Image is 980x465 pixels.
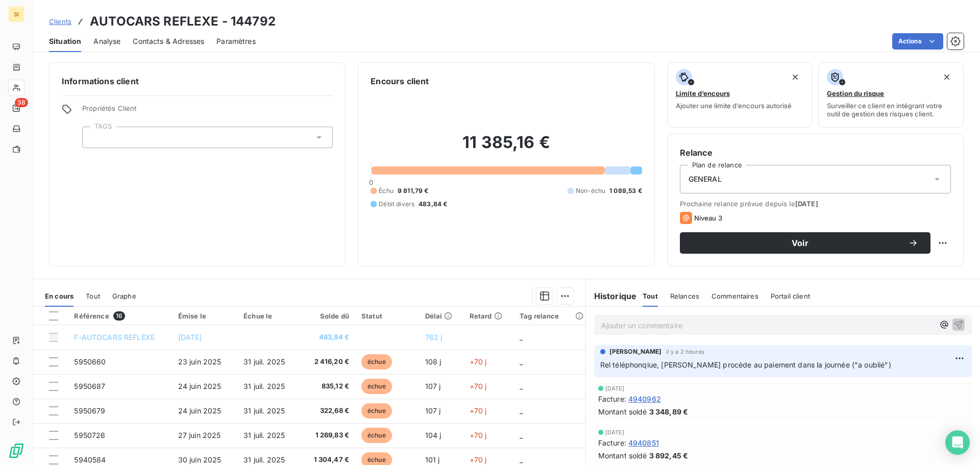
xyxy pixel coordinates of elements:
[520,382,523,390] span: _
[74,382,105,390] span: 5950687
[49,36,81,46] span: Situation
[74,431,105,439] span: 5950726
[667,62,813,128] button: Limite d’encoursAjouter une limite d’encours autorisé
[598,394,626,404] span: Facture :
[178,431,221,439] span: 27 juin 2025
[178,382,222,390] span: 24 juin 2025
[308,381,349,391] span: 835,12 €
[49,16,71,27] a: Clients
[133,36,204,46] span: Contacts & Adresses
[520,333,523,341] span: _
[945,430,970,455] div: Open Intercom Messenger
[670,292,699,300] span: Relances
[628,394,661,404] span: 4940962
[308,312,349,320] div: Solde dû
[74,311,165,321] div: Référence
[586,290,637,302] h6: Historique
[243,431,285,439] span: 31 juil. 2025
[308,332,349,342] span: 483,84 €
[605,429,625,435] span: [DATE]
[308,455,349,465] span: 1 304,47 €
[470,406,487,415] span: +70 j
[520,455,523,464] span: _
[609,347,662,356] span: [PERSON_NAME]
[827,102,955,118] span: Surveiller ce client en intégrant votre outil de gestion des risques client.
[49,17,71,26] span: Clients
[680,200,951,208] span: Prochaine relance prévue depuis le
[609,186,642,195] span: 1 089,53 €
[818,62,964,128] button: Gestion du risqueSurveiller ce client en intégrant votre outil de gestion des risques client.
[45,292,73,300] span: En cours
[243,406,285,415] span: 31 juil. 2025
[520,431,523,439] span: _
[243,312,296,320] div: Échue le
[8,6,24,22] div: SI
[74,406,105,415] span: 5950679
[425,333,443,341] span: 762 j
[371,75,429,87] h6: Encours client
[178,312,231,320] div: Émise le
[308,430,349,440] span: 1 269,83 €
[178,357,222,366] span: 23 juin 2025
[676,89,730,97] span: Limite d’encours
[598,450,647,461] span: Montant soldé
[676,102,792,110] span: Ajouter une limite d’encours autorisé
[361,428,392,443] span: échue
[15,98,28,107] span: 38
[795,200,818,208] span: [DATE]
[689,174,722,184] span: GENERAL
[600,360,891,369] span: Rel téléphonqiue, [PERSON_NAME] procède au paiement dans la journée ("a oublié")
[643,292,658,300] span: Tout
[598,437,626,448] span: Facture :
[112,292,136,300] span: Graphe
[680,146,951,159] h6: Relance
[649,406,689,417] span: 3 348,89 €
[308,406,349,416] span: 322,68 €
[86,292,100,300] span: Tout
[91,133,99,142] input: Ajouter une valeur
[369,178,373,186] span: 0
[93,36,120,46] span: Analyse
[361,312,413,320] div: Statut
[520,312,579,320] div: Tag relance
[576,186,605,195] span: Non-échu
[243,455,285,464] span: 31 juil. 2025
[8,443,24,459] img: Logo LeanPay
[425,406,441,415] span: 107 j
[361,354,392,370] span: échue
[90,12,276,31] h3: AUTOCARS REFLEXE - 144792
[892,33,943,50] button: Actions
[178,455,222,464] span: 30 juin 2025
[470,455,487,464] span: +70 j
[361,403,392,419] span: échue
[74,455,106,464] span: 5940584
[178,406,222,415] span: 24 juin 2025
[598,406,647,417] span: Montant soldé
[361,379,392,394] span: échue
[308,357,349,367] span: 2 416,20 €
[243,382,285,390] span: 31 juil. 2025
[628,437,659,448] span: 4940851
[605,385,625,391] span: [DATE]
[243,357,285,366] span: 31 juil. 2025
[371,132,642,163] h2: 11 385,16 €
[692,239,908,247] span: Voir
[712,292,758,300] span: Commentaires
[470,357,487,366] span: +70 j
[74,357,106,366] span: 5950660
[425,382,441,390] span: 107 j
[379,186,394,195] span: Échu
[680,232,930,254] button: Voir
[74,333,155,341] span: F-AUTOCARS REFLEXE
[82,104,333,118] span: Propriétés Client
[666,349,704,355] span: il y a 2 heures
[216,36,256,46] span: Paramètres
[113,311,125,321] span: 16
[470,312,507,320] div: Retard
[827,89,884,97] span: Gestion du risque
[62,75,333,87] h6: Informations client
[178,333,202,341] span: [DATE]
[649,450,689,461] span: 3 892,45 €
[470,431,487,439] span: +70 j
[425,455,440,464] span: 101 j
